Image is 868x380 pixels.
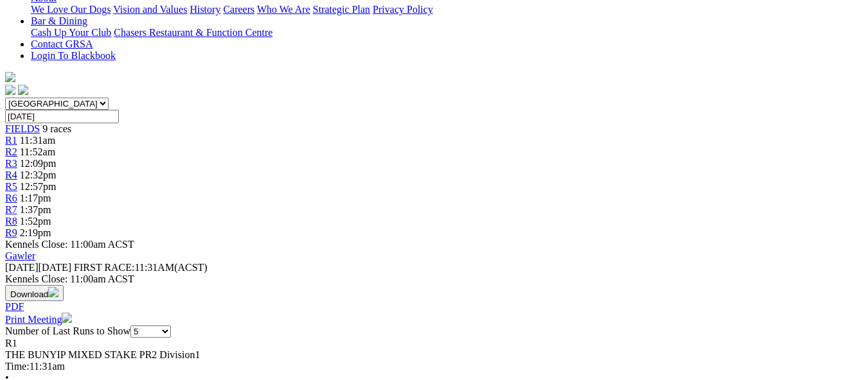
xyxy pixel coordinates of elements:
span: 1:37pm [20,204,51,215]
div: Number of Last Runs to Show [5,325,863,338]
span: 12:57pm [20,181,57,192]
span: 12:09pm [20,158,57,169]
a: R9 [5,227,17,238]
a: We Love Our Dogs [31,4,111,15]
a: Contact GRSA [31,39,93,49]
span: 2:19pm [20,227,51,238]
a: Chasers Restaurant & Function Centre [114,27,272,38]
div: THE BUNYIP MIXED STAKE PR2 Division1 [5,349,863,361]
span: [DATE] [5,262,71,273]
div: Download [5,301,863,313]
a: Strategic Plan [313,4,370,15]
a: Cash Up Your Club [31,27,111,38]
span: 11:31AM(ACST) [74,262,208,273]
a: Careers [223,4,254,15]
a: R4 [5,169,17,180]
a: Privacy Policy [373,4,433,15]
a: Login To Blackbook [31,50,116,61]
img: twitter.svg [18,85,28,95]
img: facebook.svg [5,85,15,95]
div: Kennels Close: 11:00am ACST [5,273,863,285]
span: Time: [5,361,30,372]
a: PDF [5,301,24,312]
span: 1:52pm [20,216,51,227]
div: Bar & Dining [31,27,863,39]
span: 11:52am [20,146,55,157]
a: R2 [5,146,17,157]
span: 12:32pm [20,169,57,180]
span: 11:31am [20,135,55,146]
span: Kennels Close: 11:00am ACST [5,239,134,250]
span: 1:17pm [20,193,51,203]
input: Select date [5,110,119,123]
a: Vision and Values [113,4,187,15]
a: R3 [5,158,17,169]
a: Who We Are [257,4,310,15]
div: About [31,4,863,15]
a: FIELDS [5,123,40,134]
a: Bar & Dining [31,15,87,26]
span: 9 races [42,123,71,134]
a: Print Meeting [5,314,72,325]
img: logo-grsa-white.png [5,72,15,82]
a: R8 [5,216,17,227]
a: Gawler [5,250,35,261]
div: 11:31am [5,361,863,372]
span: [DATE] [5,262,39,273]
a: History [190,4,220,15]
span: R1 [5,338,17,349]
a: R1 [5,135,17,146]
a: R5 [5,181,17,192]
a: R6 [5,193,17,203]
img: printer.svg [62,313,72,323]
a: R7 [5,204,17,215]
button: Download [5,285,64,301]
span: FIRST RACE: [74,262,134,273]
img: download.svg [48,287,58,297]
